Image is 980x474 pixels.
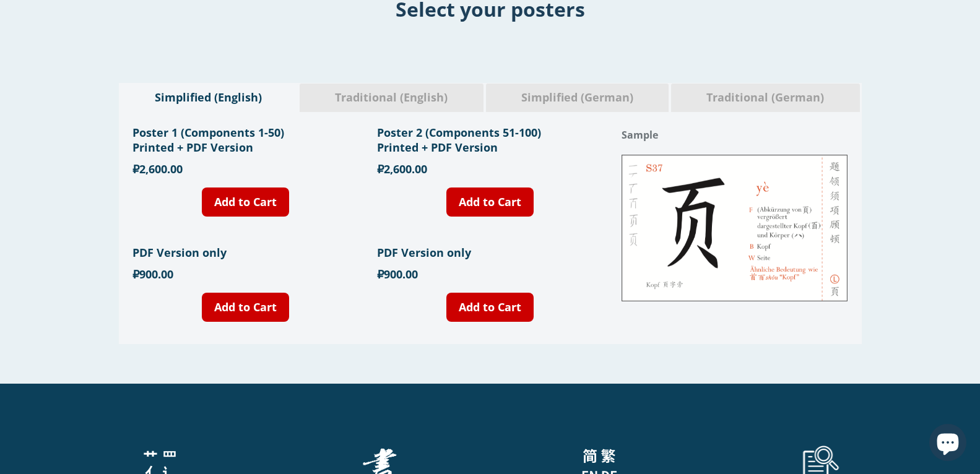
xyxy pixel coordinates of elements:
[377,267,418,282] span: ₽900.00
[446,187,534,217] a: Add to Cart
[377,245,603,260] h1: PDF Version only
[377,125,603,155] h1: Poster 2 (Components 51-100) Printed + PDF Version
[132,125,358,155] h1: Poster 1 (Components 1-50) Printed + PDF Version
[926,424,970,464] inbox-online-store-chat: Shopify online store chat
[680,90,851,106] span: Traditional (German)
[129,90,288,106] span: Simplified (English)
[132,162,183,176] span: ₽2,600.00
[446,293,534,322] a: Add to Cart
[202,293,289,322] a: Add to Cart
[132,245,358,260] h1: PDF Version only
[377,162,427,176] span: ₽2,600.00
[495,90,660,106] span: Simplified (German)
[622,125,848,145] h1: Sample
[132,267,173,282] span: ₽900.00
[202,187,289,217] a: Add to Cart
[309,90,474,106] span: Traditional (English)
